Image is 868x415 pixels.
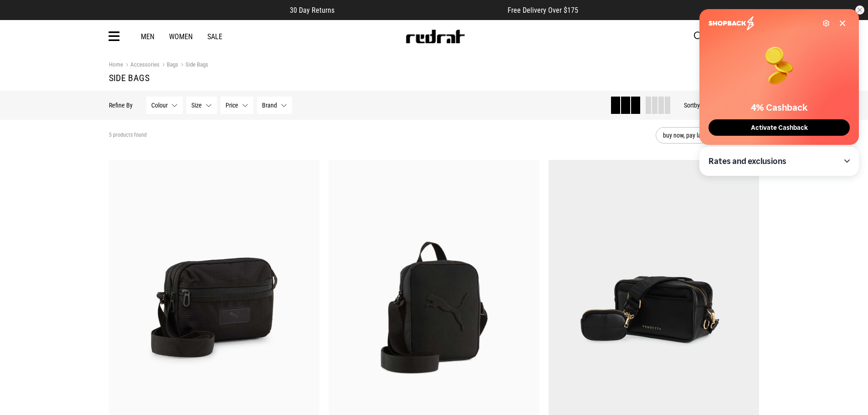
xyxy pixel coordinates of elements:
[178,61,208,70] a: Side Bags
[109,102,133,109] p: Refine By
[169,32,193,41] a: Women
[508,6,578,15] span: Free Delivery Over $175
[663,130,739,141] span: buy now, pay later option
[353,5,489,15] iframe: Customer reviews powered by Trustpilot
[146,97,183,114] button: Colour
[186,97,217,114] button: Size
[207,32,222,41] a: Sale
[109,72,760,83] h1: Side Bags
[221,97,253,114] button: Price
[656,127,760,143] button: buy now, pay later option
[694,102,700,109] span: by
[109,61,123,68] a: Home
[290,6,334,15] span: 30 Day Returns
[405,30,465,43] img: Redrat logo
[159,61,178,70] a: Bags
[226,102,238,109] span: Price
[684,100,700,111] button: Sortby
[141,32,154,41] a: Men
[151,102,168,109] span: Colour
[262,102,277,109] span: Brand
[257,97,292,114] button: Brand
[109,132,147,139] span: 5 products found
[191,102,202,109] span: Size
[123,61,159,70] a: Accessories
